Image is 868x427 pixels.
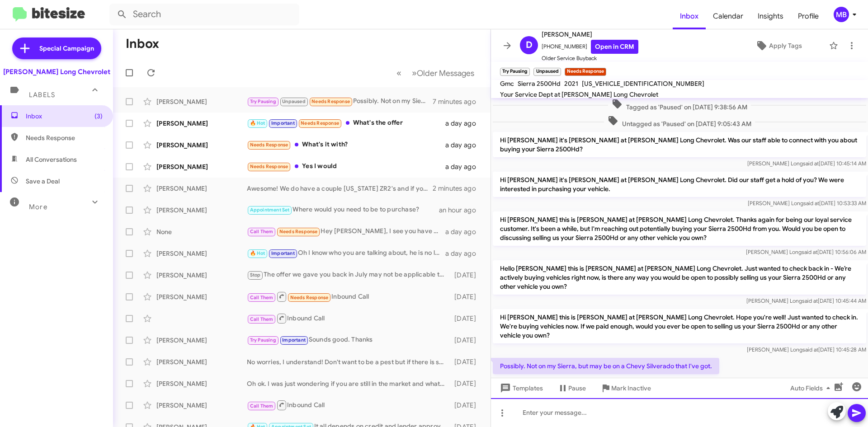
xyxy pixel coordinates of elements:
button: Previous [391,64,407,82]
a: Profile [791,3,826,29]
span: Older Messages [417,68,474,78]
span: [US_VEHICLE_IDENTIFICATION_NUMBER] [582,80,704,88]
button: MB [826,7,858,22]
a: Insights [750,3,791,29]
div: 2 minutes ago [433,184,483,193]
a: Open in CRM [591,40,638,54]
div: a day ago [445,119,483,128]
span: said at [802,297,818,304]
p: Possibly. Not on my Sierra, but may be on a Chevy Silverado that I've got. [493,358,719,374]
div: Oh ok. I was just wondering if you are still in the market and what options I could track down fo... [247,379,450,388]
span: Needs Response [26,133,103,142]
p: Hello [PERSON_NAME] this is [PERSON_NAME] at [PERSON_NAME] Long Chevrolet. Just wanted to check b... [493,260,866,295]
div: [DATE] [450,401,483,410]
span: Try Pausing [250,99,276,104]
small: Unpaused [533,68,561,76]
div: [PERSON_NAME] [156,379,247,388]
span: [PERSON_NAME] Long [DATE] 10:45:44 AM [746,297,866,304]
span: Inbox [26,112,103,121]
small: Needs Response [565,68,606,76]
span: Sierra 2500Hd [518,80,561,88]
div: [PERSON_NAME] [156,249,247,258]
p: Hi [PERSON_NAME] this is [PERSON_NAME] at [PERSON_NAME] Long Chevrolet. Thanks again for being ou... [493,211,866,246]
span: Important [271,120,295,126]
div: 7 minutes ago [433,97,483,106]
span: » [412,67,417,79]
div: Oh I know who you are talking about, he is no longer with the dealership. I'm sorry about the bad... [247,248,445,258]
span: Try Pausing [250,337,276,343]
span: (3) [94,112,103,121]
span: Apply Tags [769,38,802,54]
div: [PERSON_NAME] [156,97,247,106]
span: More [29,203,47,211]
div: Sounds good. Thanks [247,335,450,345]
div: [PERSON_NAME] [156,401,247,410]
a: Special Campaign [12,38,101,59]
div: [DATE] [450,336,483,345]
span: Appointment Set [250,207,290,213]
span: Older Service Buyback [542,54,638,63]
span: said at [803,200,819,206]
span: 🔥 Hot [250,120,265,126]
div: [PERSON_NAME] [156,162,247,171]
span: Stop [250,272,261,278]
span: said at [802,249,817,255]
div: [DATE] [450,292,483,301]
span: Needs Response [250,142,288,148]
div: Awesome! We do have a couple [US_STATE] ZR2's and if you're wanting to sell/trade that [PERSON_NA... [247,184,433,193]
div: [PERSON_NAME] [156,336,247,345]
span: [PERSON_NAME] Long [DATE] 10:56:06 AM [746,249,866,255]
div: [DATE] [450,314,483,323]
div: [PERSON_NAME] [156,119,247,128]
span: Needs Response [279,229,318,235]
button: Templates [491,380,550,396]
div: [DATE] [450,379,483,388]
div: What's it with? [247,140,445,150]
span: 🔥 Hot [250,250,265,256]
a: Inbox [673,3,706,29]
span: Unpaused [282,99,306,104]
span: Call Them [250,295,274,300]
span: Needs Response [301,120,339,126]
div: a day ago [445,162,483,171]
button: Auto Fields [783,380,841,396]
span: Untagged as 'Paused' on [DATE] 9:05:43 AM [604,115,755,128]
span: [DATE] 10:46:49 AM [493,377,541,384]
span: Pause [568,380,586,396]
div: [PERSON_NAME] [156,271,247,280]
div: [PERSON_NAME] [156,357,247,366]
span: Call Them [250,403,274,409]
p: Hi [PERSON_NAME] it's [PERSON_NAME] at [PERSON_NAME] Long Chevrolet. Did our staff get a hold of ... [493,172,866,197]
span: said at [802,346,818,353]
button: Pause [550,380,593,396]
span: Needs Response [250,164,288,169]
span: All Conversations [26,155,77,164]
span: Call Them [250,316,274,322]
div: MB [834,7,849,22]
span: Mark Inactive [611,380,651,396]
div: a day ago [445,227,483,236]
span: Your Service Dept at [PERSON_NAME] Long Chevrolet [500,90,658,99]
span: Save a Deal [26,177,60,186]
span: Calendar [706,3,750,29]
span: [PERSON_NAME] Long [DATE] 10:53:33 AM [748,200,866,206]
div: Yes I would [247,161,445,172]
div: Inbound Call [247,291,450,302]
div: a day ago [445,141,483,150]
div: [DATE] [450,357,483,366]
div: an hour ago [439,206,483,215]
div: No worries, I understand! Don't want to be a pest but if there is something I can find for you pl... [247,357,450,366]
div: Inbound Call [247,399,450,411]
p: Hi [PERSON_NAME] it's [PERSON_NAME] at [PERSON_NAME] Long Chevrolet. Was our staff able to connec... [493,132,866,157]
span: [PERSON_NAME] Long [DATE] 10:45:14 AM [747,160,866,167]
span: [PHONE_NUMBER] [542,40,638,54]
span: « [396,67,401,79]
span: Needs Response [311,99,350,104]
span: Important [271,250,295,256]
button: Apply Tags [732,38,825,54]
h1: Inbox [126,37,159,51]
input: Search [109,4,299,25]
